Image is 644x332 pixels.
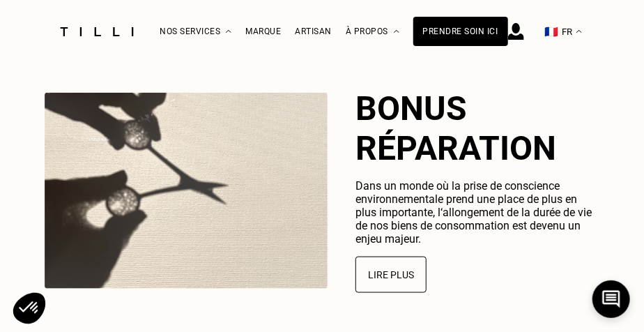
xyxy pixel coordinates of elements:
a: Artisan [295,27,332,36]
a: Marque [245,27,281,36]
h2: Bonus réparation [355,89,599,168]
img: Menu déroulant [226,30,231,33]
img: Bonus réparation [45,93,328,289]
span: 🇫🇷 [545,25,559,38]
img: icône connexion [508,23,524,40]
img: Menu déroulant à propos [394,30,399,33]
button: 🇫🇷 FR [538,1,589,63]
img: Logo du service de couturière Tilli [55,27,139,36]
div: Nos services [160,1,231,63]
a: Prendre soin ici [413,17,508,46]
button: Lire plus [355,257,427,293]
div: À propos [346,1,399,63]
img: menu déroulant [576,30,582,33]
span: Dans un monde où la prise de conscience environnementale prend une place de plus en plus importan... [355,179,592,246]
